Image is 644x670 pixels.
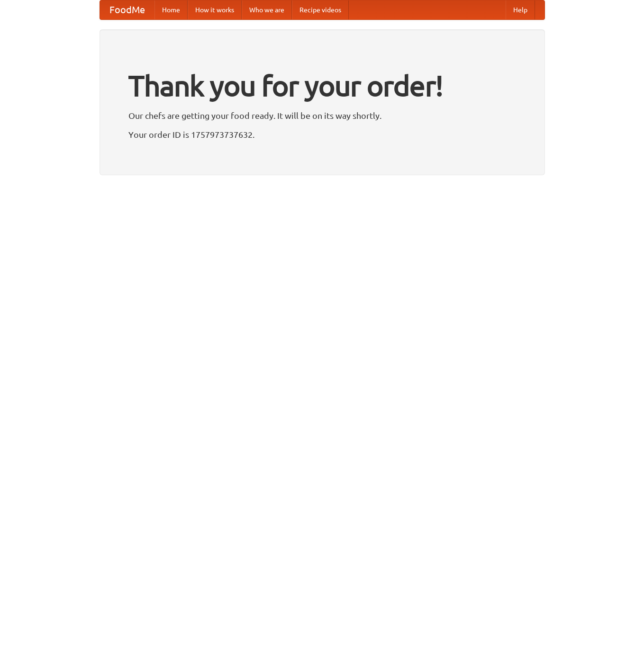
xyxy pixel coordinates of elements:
a: FoodMe [100,0,154,19]
p: Your order ID is 1757973737632. [128,127,516,142]
p: Our chefs are getting your food ready. It will be on its way shortly. [128,108,516,123]
a: Help [506,0,535,19]
h1: Thank you for your order! [128,63,516,108]
a: Home [154,0,188,19]
a: Recipe videos [292,0,349,19]
a: How it works [188,0,242,19]
a: Who we are [242,0,292,19]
